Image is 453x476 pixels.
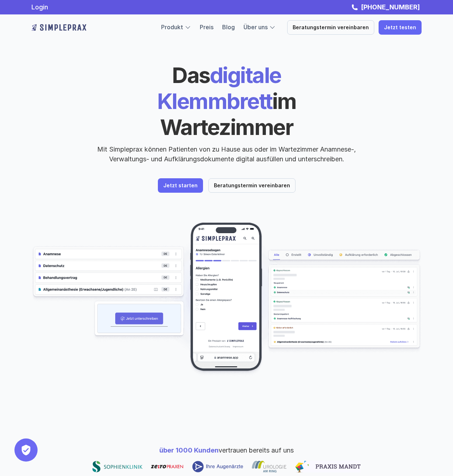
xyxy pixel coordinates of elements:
p: Beratungstermin vereinbaren [214,183,290,189]
span: im Wartezimmer [160,88,300,140]
a: Login [31,3,48,11]
p: vertrauen bereits auf uns [159,445,294,455]
a: Produkt [161,23,183,31]
p: Mit Simpleprax können Patienten von zu Hause aus oder im Wartezimmer Anamnese-, Verwaltungs- und ... [91,144,362,164]
a: Jetzt testen [379,20,422,35]
p: Beratungstermin vereinbaren [293,25,369,31]
a: [PHONE_NUMBER] [359,3,422,11]
span: über 1000 Kunden [159,446,219,454]
a: Beratungstermin vereinbaren [208,178,295,193]
a: Preis [200,23,213,31]
a: Jetzt starten [158,178,203,193]
h1: digitale Klemmbrett [102,62,351,140]
span: Das [172,62,210,88]
a: Blog [222,23,235,31]
p: Jetzt starten [163,183,198,189]
img: Beispielscreenshots aus der Simpleprax Anwendung [31,222,422,377]
p: Jetzt testen [384,25,416,31]
strong: [PHONE_NUMBER] [361,3,420,11]
a: Beratungstermin vereinbaren [287,20,374,35]
a: Über uns [243,23,268,31]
